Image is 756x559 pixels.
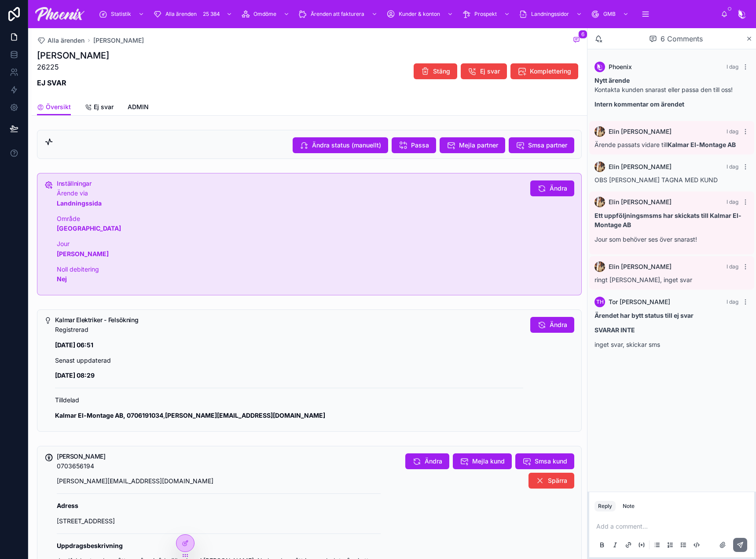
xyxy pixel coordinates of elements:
[661,33,703,44] span: 6 Comments
[57,502,78,509] strong: Adress
[595,501,616,511] button: Reply
[411,141,429,150] span: Passa
[92,4,721,24] div: scrollable content
[37,99,71,116] a: Översikt
[405,453,449,469] button: Ändra
[530,67,571,76] span: Komplettering
[609,127,672,136] span: Elin [PERSON_NAME]
[530,180,574,196] button: Ändra
[55,317,523,323] h5: Kalmar Elektriker - Felsökning
[55,371,95,379] strong: [DATE] 08:29
[619,501,638,511] button: Note
[37,78,66,87] strong: EJ SVAR
[253,11,276,18] span: Omdöme
[609,63,632,71] span: Phoenix
[37,62,109,72] p: 26225
[150,6,237,22] a: Alla ärenden25 384
[311,11,364,18] span: Ärenden att fakturera
[596,298,604,305] span: TH
[474,11,497,18] span: Prospekt
[595,235,749,244] p: Jour som behöver ses över snarast!
[55,412,163,419] strong: Kalmar El-Montage AB, 0706191034
[55,325,523,421] div: Registrerad **2025-10-02 06:51** Senast uppdaterad **2025-10-02 08:29** ___ Tilldelad **Kalmar El...
[111,11,131,18] span: Statistik
[509,137,574,153] button: Smsa partner
[433,67,450,76] span: Stäng
[595,76,749,94] p: Kontakta kunden snarast eller passa den till oss!
[165,11,197,18] span: Alla ärenden
[528,141,567,150] span: Smsa partner
[57,224,121,232] strong: [GEOGRAPHIC_DATA]
[55,325,523,335] p: Registrerad
[293,137,388,153] button: Ändra status (manuellt)
[510,63,578,79] button: Komplettering
[609,262,672,271] span: Elin [PERSON_NAME]
[93,36,144,45] a: [PERSON_NAME]
[609,198,672,206] span: Elin [PERSON_NAME]
[550,184,567,193] span: Ändra
[200,9,223,19] div: 25 384
[85,99,114,117] a: Ej svar
[35,7,84,21] img: App logo
[727,298,738,305] span: I dag
[548,476,567,485] span: Spärra
[609,298,670,306] span: Tor [PERSON_NAME]
[55,341,93,349] strong: [DATE] 06:51
[588,6,633,22] a: GMB
[530,317,574,333] button: Ändra
[57,239,523,259] p: Jour
[128,99,149,117] a: ADMIN
[571,35,582,46] button: 6
[46,103,71,111] span: Översikt
[595,176,718,184] span: OBS [PERSON_NAME] TAGNA MED KUND
[595,340,749,349] p: inget svar, skickar sms
[578,30,587,39] span: 6
[595,326,635,334] strong: SVARAR INTE
[595,212,741,228] strong: Ett uppföljningsmsms har skickats till Kalmar El-Montage AB
[461,63,507,79] button: Ej svar
[57,180,523,187] h5: Inställningar
[296,6,382,22] a: Ärenden att fakturera
[384,6,458,22] a: Kunder & konton
[727,263,738,270] span: I dag
[57,188,523,284] div: Ärende via **Landningssida** Område **Kalmar** Jour **Ja** Noll debitering **Nej**
[440,137,505,153] button: Mejla partner
[453,453,512,469] button: Mejla kund
[595,100,684,108] strong: Intern kommentar om ärendet
[55,395,523,405] p: Tilldelad
[57,214,523,234] p: Område
[128,103,149,111] span: ADMIN
[55,356,523,366] p: Senast uppdaterad
[57,265,523,285] p: Noll debitering
[37,49,109,62] h1: [PERSON_NAME]
[57,188,523,209] p: Ärende via
[528,473,574,489] button: Spärra
[37,36,84,45] a: Alla ärenden
[57,199,102,207] strong: Landningssida
[57,453,381,460] h5: Maja forsman
[312,141,381,150] span: Ändra status (manuellt)
[94,103,114,111] span: Ej svar
[55,411,523,421] p: ,
[595,141,736,148] span: Ärende passats vidare till
[609,162,672,171] span: Elin [PERSON_NAME]
[57,542,123,549] strong: Uppdragsbeskrivning
[425,457,442,466] span: Ändra
[550,320,567,329] span: Ändra
[727,128,738,135] span: I dag
[515,453,574,469] button: Smsa kund
[516,6,587,22] a: Landningssidor
[727,199,738,205] span: I dag
[399,11,440,18] span: Kunder & konton
[623,503,635,510] div: Note
[595,312,694,319] strong: Ärendet har bytt status till ej svar
[57,461,381,471] p: 0703656194
[472,457,505,466] span: Mejla kund
[48,36,84,45] span: Alla ärenden
[480,67,500,76] span: Ej svar
[392,137,436,153] button: Passa
[531,11,569,18] span: Landningssidor
[239,6,294,22] a: Omdöme
[595,77,630,84] strong: Nytt ärende
[459,141,498,150] span: Mejla partner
